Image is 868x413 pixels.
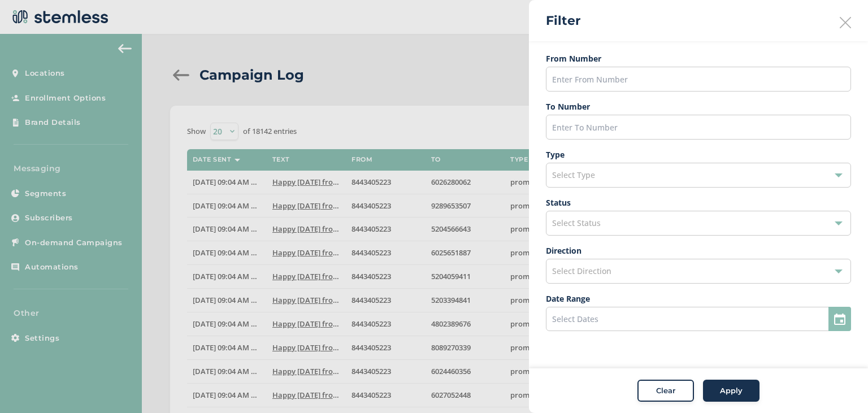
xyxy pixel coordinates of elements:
input: Enter From Number [546,67,851,92]
label: Direction [546,245,851,257]
h2: Filter [546,11,580,30]
label: Date Range [546,293,851,305]
span: Apply [720,385,743,397]
label: From Number [546,53,851,64]
input: Enter To Number [546,115,851,140]
input: Select Dates [546,307,851,331]
span: Clear [656,385,675,397]
label: Status [546,197,851,208]
button: Clear [637,380,694,402]
label: Type [546,149,851,160]
span: Select Type [552,169,595,180]
span: Select Direction [552,266,611,276]
label: To Number [546,101,851,112]
span: Select Status [552,218,601,228]
iframe: Chat Widget [811,359,868,413]
button: Apply [703,380,759,402]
